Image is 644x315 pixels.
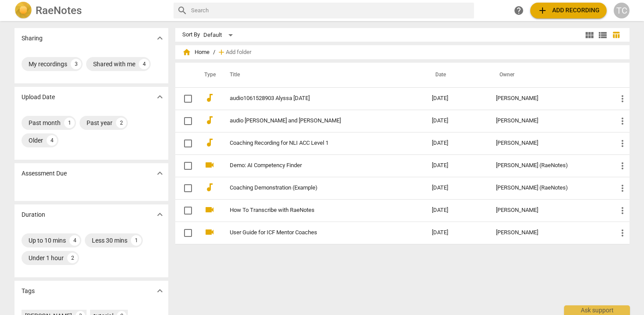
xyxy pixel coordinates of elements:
[67,253,78,263] div: 2
[92,236,127,245] div: Less 30 mins
[155,286,165,296] span: expand_more
[182,48,191,57] span: home
[230,162,400,169] a: Demo: AI Competency Finder
[87,118,112,127] div: Past year
[153,32,166,45] button: Show more
[204,227,215,237] span: videocam
[583,29,596,42] button: Tile view
[514,5,524,16] span: help
[204,160,215,170] span: videocam
[617,116,628,126] span: more_vert
[612,31,620,39] span: table_chart
[204,93,215,103] span: audiotrack
[29,60,67,68] div: My recordings
[204,137,215,148] span: audiotrack
[537,5,600,16] span: Add recording
[496,140,603,147] div: [PERSON_NAME]
[617,205,628,216] span: more_vert
[425,154,489,177] td: [DATE]
[22,34,43,43] p: Sharing
[14,2,166,19] a: LogoRaeNotes
[29,236,66,245] div: Up to 10 mins
[489,63,610,87] th: Owner
[617,228,628,238] span: more_vert
[22,210,45,219] p: Duration
[182,32,200,38] div: Sort By
[584,30,595,40] span: view_module
[155,92,165,102] span: expand_more
[230,207,400,214] a: How To Transcribe with RaeNotes
[617,138,628,149] span: more_vert
[230,185,400,191] a: Coaching Demonstration (Example)
[597,30,608,40] span: view_list
[155,209,165,220] span: expand_more
[564,305,630,315] div: Ask support
[496,207,603,214] div: [PERSON_NAME]
[213,49,215,56] span: /
[425,110,489,132] td: [DATE]
[69,235,80,246] div: 4
[177,5,188,16] span: search
[131,235,141,246] div: 1
[204,204,215,215] span: videocam
[425,222,489,244] td: [DATE]
[153,208,166,221] button: Show more
[230,229,400,236] a: User Guide for ICF Mentor Coaches
[153,90,166,104] button: Show more
[425,87,489,110] td: [DATE]
[153,167,166,180] button: Show more
[71,59,81,69] div: 3
[425,199,489,222] td: [DATE]
[29,118,61,127] div: Past month
[139,59,149,69] div: 4
[230,140,400,147] a: Coaching Recording for NLI ACC Level 1
[496,162,603,169] div: [PERSON_NAME] (RaeNotes)
[14,2,32,19] img: Logo
[29,254,64,262] div: Under 1 hour
[64,118,75,128] div: 1
[609,29,622,42] button: Table view
[182,48,210,57] span: Home
[496,229,603,236] div: [PERSON_NAME]
[230,95,400,102] a: audio1061528903 Alyssa [DATE]
[614,3,630,18] button: TC
[155,168,165,179] span: expand_more
[511,3,527,18] a: Help
[425,132,489,154] td: [DATE]
[425,177,489,199] td: [DATE]
[425,63,489,87] th: Date
[617,161,628,171] span: more_vert
[197,63,219,87] th: Type
[93,60,135,68] div: Shared with me
[155,33,165,43] span: expand_more
[230,118,400,124] a: audio [PERSON_NAME] and [PERSON_NAME]
[22,93,55,102] p: Upload Date
[29,136,43,145] div: Older
[203,28,236,42] div: Default
[153,284,166,297] button: Show more
[617,183,628,193] span: more_vert
[217,48,226,57] span: add
[226,49,251,56] span: Add folder
[496,95,603,102] div: [PERSON_NAME]
[204,182,215,193] span: audiotrack
[47,135,57,146] div: 4
[22,286,35,296] p: Tags
[22,169,67,178] p: Assessment Due
[116,118,127,128] div: 2
[596,29,609,42] button: List view
[617,93,628,104] span: more_vert
[537,5,548,16] span: add
[219,63,425,87] th: Title
[496,118,603,124] div: [PERSON_NAME]
[204,115,215,125] span: audiotrack
[530,3,607,18] button: Upload
[36,4,82,17] h2: RaeNotes
[496,185,603,191] div: [PERSON_NAME] (RaeNotes)
[191,4,470,18] input: Search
